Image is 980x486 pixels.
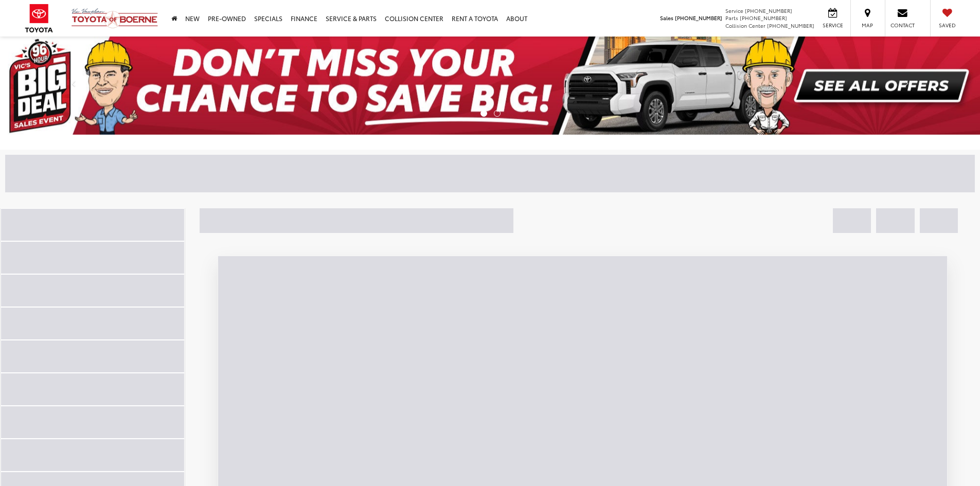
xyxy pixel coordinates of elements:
[675,14,722,22] span: [PHONE_NUMBER]
[725,14,738,22] span: Parts
[856,22,879,29] span: Map
[890,22,915,29] span: Contact
[745,7,792,14] span: [PHONE_NUMBER]
[71,8,158,29] img: Vic Vaughan Toyota of Boerne
[725,22,765,29] span: Collision Center
[821,22,844,29] span: Service
[725,7,743,14] span: Service
[767,22,814,29] span: [PHONE_NUMBER]
[740,14,787,22] span: [PHONE_NUMBER]
[936,22,958,29] span: Saved
[660,14,673,22] span: Sales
